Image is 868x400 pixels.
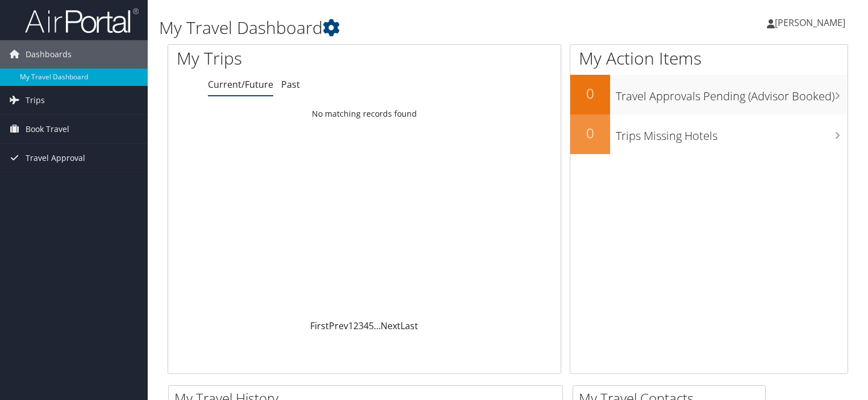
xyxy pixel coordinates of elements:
a: [PERSON_NAME] [767,6,857,40]
a: First [310,320,329,332]
a: 2 [353,320,358,332]
span: [PERSON_NAME] [775,16,845,29]
a: 4 [364,320,369,332]
h1: My Trips [177,46,389,70]
span: Travel Approval [26,144,85,172]
a: Current/Future [208,78,273,91]
h3: Travel Approvals Pending (Advisor Booked) [616,83,848,104]
a: 3 [358,320,364,332]
img: airportal-logo.png [25,7,139,34]
h1: My Action Items [570,46,848,70]
span: … [374,320,381,332]
span: Dashboards [26,40,72,69]
h3: Trips Missing Hotels [616,122,848,144]
h1: My Travel Dashboard [159,16,624,40]
a: Past [281,78,300,91]
a: Next [381,320,400,332]
a: 0Trips Missing Hotels [570,114,848,154]
span: Book Travel [26,115,69,143]
a: 1 [348,320,353,332]
a: 5 [369,320,374,332]
a: 0Travel Approvals Pending (Advisor Booked) [570,75,848,114]
a: Last [400,320,418,332]
span: Trips [26,86,45,114]
a: Prev [329,320,348,332]
td: No matching records found [168,104,561,124]
h2: 0 [570,124,610,143]
h2: 0 [570,84,610,103]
